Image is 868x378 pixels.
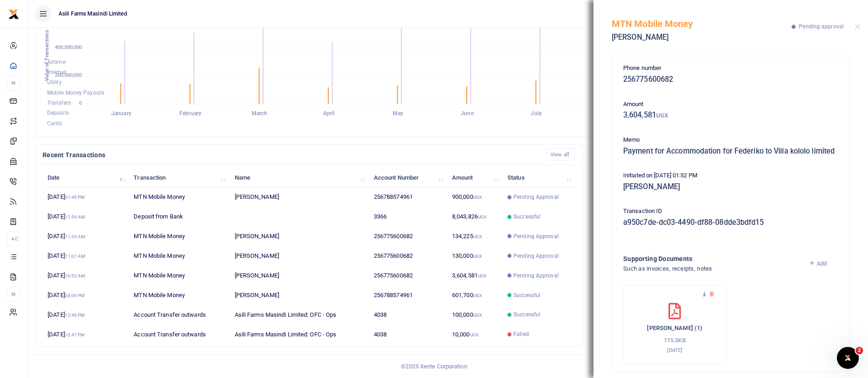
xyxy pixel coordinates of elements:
[447,305,502,325] td: 100,000
[623,75,838,84] h5: 256775600682
[478,273,486,278] small: UGX
[65,332,85,337] small: 12:47 PM
[369,207,447,227] td: 3366
[179,111,201,117] tspan: February
[229,187,368,207] td: [PERSON_NAME]
[531,111,541,117] tspan: July
[369,325,447,344] td: 4038
[129,286,229,305] td: MTN Mobile Money
[837,347,859,369] iframe: Intercom live chat
[513,291,540,299] span: Successful
[369,246,447,266] td: 256775600682
[55,10,131,18] span: Asili Farms Masindi Limited
[65,293,85,298] small: 03:09 PM
[129,227,229,246] td: MTN Mobile Money
[43,227,129,246] td: [DATE]
[473,313,482,318] small: UGX
[369,168,447,187] th: Account Number: activate to sort column ascending
[656,112,668,119] small: UGX
[129,305,229,325] td: Account Transfer outwards
[856,347,863,354] span: 2
[229,168,368,187] th: Name: activate to sort column ascending
[43,286,129,305] td: [DATE]
[47,110,69,117] span: Deposits
[623,100,838,109] p: Amount
[473,195,482,200] small: UGX
[473,234,482,239] small: UGX
[623,254,801,264] h4: Supporting Documents
[393,111,403,117] tspan: May
[623,111,838,120] h5: 3,604,581
[229,325,368,344] td: Asili Farms Masindi Limited: OFC - Ops
[447,286,502,305] td: 601,700
[65,273,86,278] small: 10:52 AM
[447,266,502,286] td: 3,604,581
[513,213,540,221] span: Successful
[447,168,502,187] th: Amount: activate to sort column ascending
[447,187,502,207] td: 900,000
[513,232,559,240] span: Pending Approval
[7,287,20,302] li: M
[129,246,229,266] td: MTN Mobile Money
[447,325,502,344] td: 10,000
[47,59,65,65] span: Airtime
[513,272,559,280] span: Pending Approval
[633,336,717,346] p: 115.5KB
[43,187,129,207] td: [DATE]
[369,305,447,325] td: 4038
[129,325,229,344] td: Account Transfer outwards
[79,100,82,106] tspan: 0
[55,44,82,50] tspan: 400,000,000
[633,325,717,332] h6: [PERSON_NAME] (1)
[65,195,85,200] small: 01:49 PM
[65,254,86,259] small: 11:07 AM
[43,150,539,160] h4: Recent Transactions
[623,64,838,73] p: Phone number
[47,69,66,75] span: Internet
[461,111,474,117] tspan: June
[369,187,447,207] td: 256788574961
[369,227,447,246] td: 256775600682
[478,214,486,219] small: UGX
[513,330,529,338] span: Failed
[129,207,229,227] td: Deposit from Bank
[623,135,838,145] p: Memo
[55,72,82,78] tspan: 200,000,000
[623,147,838,156] h5: Payment for Accommodation for Federiko to Villa kololo limited
[43,168,129,187] th: Date: activate to sort column descending
[855,24,861,30] button: Close
[44,13,50,81] text: Value of Transactions (UGX )
[513,252,559,260] span: Pending Approval
[47,80,62,86] span: Utility
[229,266,368,286] td: [PERSON_NAME]
[667,347,682,353] small: [DATE]
[817,260,827,267] span: Add
[473,254,482,259] small: UGX
[8,9,19,20] img: logo-small
[129,266,229,286] td: MTN Mobile Money
[513,310,540,319] span: Successful
[8,10,19,17] a: logo-small logo-large logo-large
[447,246,502,266] td: 130,000
[7,231,20,246] li: Ac
[7,75,20,91] li: M
[623,171,838,181] p: Initiated on [DATE] 01:52 PM
[129,187,229,207] td: MTN Mobile Money
[229,286,368,305] td: [PERSON_NAME]
[623,218,838,227] h5: a950c7de-dc03-4490-df88-08dde3bdfd15
[65,313,85,318] small: 12:49 PM
[623,182,838,192] h5: [PERSON_NAME]
[369,286,447,305] td: 256788574961
[229,227,368,246] td: [PERSON_NAME]
[546,149,575,161] a: View all
[47,120,62,127] span: Cards
[809,260,827,267] a: Add
[623,285,727,364] div: Federico Accommodation (1)
[65,214,86,219] small: 11:59 AM
[47,90,104,96] span: Mobile Money Payouts
[43,305,129,325] td: [DATE]
[229,246,368,266] td: [PERSON_NAME]
[129,168,229,187] th: Transaction: activate to sort column ascending
[229,305,368,325] td: Asili Farms Masindi Limited: OFC - Ops
[612,18,792,29] h5: MTN Mobile Money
